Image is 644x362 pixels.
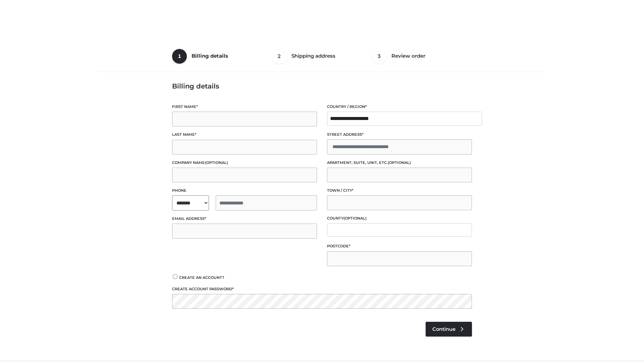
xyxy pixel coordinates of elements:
span: (optional) [388,160,411,165]
span: (optional) [205,160,228,165]
a: Continue [426,322,472,337]
label: Phone [172,187,317,194]
label: Email address [172,216,317,222]
label: Create account password [172,286,472,292]
span: (optional) [343,216,367,221]
span: 3 [372,49,387,64]
label: Apartment, suite, unit, etc. [327,160,472,166]
input: Create an account? [172,275,178,279]
label: Country / Region [327,104,472,110]
span: Create an account? [179,275,224,280]
label: First name [172,104,317,110]
label: Company name [172,160,317,166]
span: 1 [172,49,187,64]
span: Shipping address [291,53,335,59]
label: County [327,215,472,222]
label: Town / City [327,187,472,194]
span: 2 [272,49,287,64]
h3: Billing details [172,82,472,90]
span: Billing details [192,53,228,59]
span: Review order [391,53,425,59]
span: Continue [432,326,455,332]
label: Last name [172,131,317,138]
label: Postcode [327,243,472,249]
label: Street address [327,131,472,138]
